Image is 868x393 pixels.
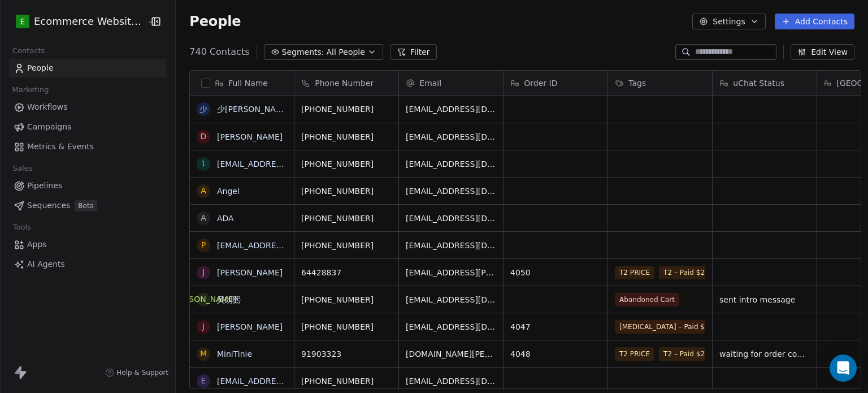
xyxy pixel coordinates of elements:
span: [EMAIL_ADDRESS][DOMAIN_NAME] [406,185,496,197]
a: [PERSON_NAME] [217,132,283,141]
span: Metrics & Events [27,141,94,153]
span: [EMAIL_ADDRESS][DOMAIN_NAME] [406,375,496,387]
div: Tags [608,71,712,95]
a: Apps [9,235,166,254]
div: p [201,239,206,251]
div: M [200,348,207,360]
span: [EMAIL_ADDRESS][DOMAIN_NAME] [406,321,496,332]
span: 91903323 [301,348,392,360]
button: Edit View [791,44,854,60]
div: 1 [201,158,206,170]
span: Apps [27,239,47,251]
span: Sales [8,160,37,177]
a: Help & Support [105,368,168,377]
span: uChat Status [733,77,784,89]
span: E [20,16,25,27]
div: A [201,212,206,224]
div: uChat Status [713,71,817,95]
a: Angel [217,187,240,196]
span: Workflows [27,101,68,113]
button: Add Contacts [775,14,854,29]
button: EEcommerce Website Builder [14,12,139,31]
span: [PHONE_NUMBER] [301,294,392,305]
span: T2 – Paid $200–$999 [659,347,739,361]
span: [EMAIL_ADDRESS][DOMAIN_NAME] [406,294,496,305]
span: [EMAIL_ADDRESS][DOMAIN_NAME] [406,103,496,115]
span: [PHONE_NUMBER] [301,185,392,197]
a: MiniTinie [217,349,252,359]
span: Tools [8,219,36,236]
span: Help & Support [116,368,168,377]
div: J [202,266,205,278]
span: [EMAIL_ADDRESS][DOMAIN_NAME] [406,131,496,142]
div: e [201,375,206,387]
span: Ecommerce Website Builder [34,14,144,29]
a: ADA [217,214,234,223]
div: Order ID [504,71,607,95]
div: Full Name [190,71,294,95]
span: [EMAIL_ADDRESS][DOMAIN_NAME] [406,213,496,224]
span: T2 PRICE [615,266,654,279]
span: [EMAIL_ADDRESS][PERSON_NAME][DOMAIN_NAME] [406,267,496,278]
span: Sequences [27,200,70,211]
span: Abandoned Cart [615,293,679,306]
a: 吳朗熙 [217,295,241,304]
a: Pipelines [9,176,166,195]
a: [EMAIL_ADDRESS][DOMAIN_NAME] [217,159,355,169]
span: [PHONE_NUMBER] [301,240,392,251]
span: [PHONE_NUMBER] [301,375,392,387]
span: [DOMAIN_NAME][PERSON_NAME][EMAIL_ADDRESS][DOMAIN_NAME] [406,348,496,360]
span: [EMAIL_ADDRESS][DOMAIN_NAME] [406,158,496,170]
span: [PHONE_NUMBER] [301,131,392,142]
a: [EMAIL_ADDRESS][DOMAIN_NAME] [217,241,355,250]
div: Open Intercom Messenger [830,355,857,382]
div: Email [399,71,503,95]
div: 少 [199,103,207,115]
span: [PHONE_NUMBER] [301,103,392,115]
a: [EMAIL_ADDRESS][DOMAIN_NAME] [217,377,355,386]
a: Workflows [9,98,166,116]
span: 64428837 [301,267,392,278]
span: sent intro message [719,294,810,305]
div: J [202,321,205,332]
div: grid [190,96,294,390]
a: Campaigns [9,118,166,136]
div: [PERSON_NAME] [171,293,236,305]
span: T2 PRICE [615,347,654,361]
a: [PERSON_NAME] [217,322,283,331]
span: 4050 [510,267,601,278]
span: [MEDICAL_DATA] – Paid $1000+ [615,320,705,334]
a: AI Agents [9,255,166,274]
span: Segments: [282,46,324,58]
span: People [189,13,241,30]
a: SequencesBeta [9,196,166,215]
div: Phone Number [294,71,398,95]
div: D [201,131,207,142]
span: Beta [75,200,97,211]
span: All People [327,46,365,58]
span: Marketing [7,81,54,98]
span: People [27,62,54,74]
span: 4047 [510,321,601,332]
span: Tags [628,77,646,89]
span: Order ID [524,77,557,89]
span: waiting for order confirmation / no email received [719,348,810,360]
span: 740 Contacts [189,45,249,59]
span: Full Name [228,77,268,89]
span: Phone Number [315,77,374,89]
a: Metrics & Events [9,137,166,156]
button: Settings [692,14,765,29]
span: Contacts [7,42,50,59]
button: Filter [390,44,437,60]
span: Email [419,77,441,89]
span: 4048 [510,348,601,360]
span: [PHONE_NUMBER] [301,213,392,224]
a: [PERSON_NAME] [217,268,283,277]
span: [EMAIL_ADDRESS][DOMAIN_NAME] [406,240,496,251]
span: T2 – Paid $200–$999 [659,266,739,279]
a: 少[PERSON_NAME] [217,105,290,114]
span: [PHONE_NUMBER] [301,158,392,170]
a: People [9,59,166,77]
span: Pipelines [27,180,62,192]
span: Campaigns [27,121,71,133]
